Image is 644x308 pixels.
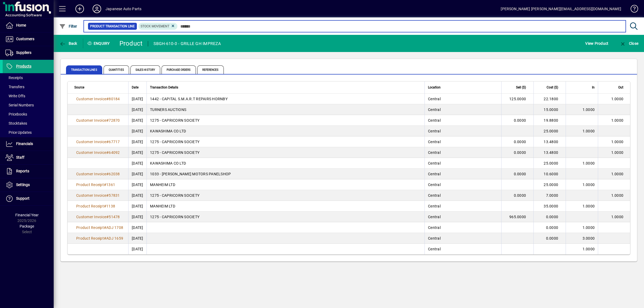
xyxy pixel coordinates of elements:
[104,204,106,208] span: #
[128,233,147,244] td: [DATE]
[197,65,224,74] span: References
[583,204,595,208] span: 1.0000
[627,1,637,18] a: Knowledge Base
[501,5,621,13] div: [PERSON_NAME] [PERSON_NAME][EMAIL_ADDRESS][DOMAIN_NAME]
[505,84,531,90] div: Sell ($)
[3,151,54,164] a: Staff
[16,183,30,187] span: Settings
[533,169,566,179] td: 10.6000
[3,128,54,137] a: Price Updates
[106,204,115,208] span: 1138
[3,110,54,119] a: Pricebooks
[611,97,624,101] span: 1.0000
[533,126,566,136] td: 25.0000
[428,204,441,208] span: Central
[16,196,30,201] span: Support
[3,32,54,46] a: Customers
[3,19,54,32] a: Home
[533,222,566,233] td: 0.0000
[58,21,79,31] button: Filter
[584,39,610,48] button: View Product
[428,215,441,219] span: Central
[106,193,109,198] span: #
[109,215,120,219] span: 51478
[428,225,441,230] span: Central
[501,211,533,222] td: 965.0000
[153,39,221,48] div: SBGH-610-0 - GRILLE GH IMPREZA
[428,236,441,240] span: Central
[150,84,178,90] span: Transaction Details
[533,158,566,169] td: 25.0000
[104,225,106,230] span: #
[109,150,120,155] span: 64092
[128,136,147,147] td: [DATE]
[428,193,441,198] span: Central
[74,139,122,145] a: Customer Invoice#67717
[88,4,105,14] button: Profile
[611,193,624,198] span: 1.0000
[501,147,533,158] td: 0.0000
[128,169,147,179] td: [DATE]
[583,225,595,230] span: 1.0000
[90,24,135,29] span: Product Transaction Line
[59,41,77,46] span: Back
[106,150,109,155] span: #
[109,97,120,101] span: 80184
[74,84,84,90] span: Source
[533,147,566,158] td: 13.4800
[74,117,122,123] a: Customer Invoice#72870
[583,107,595,112] span: 1.0000
[428,129,441,133] span: Central
[618,84,623,90] span: Out
[109,193,120,198] span: 57831
[533,201,566,211] td: 35.0000
[83,39,115,48] div: Enquiry
[106,183,115,187] span: 1361
[106,97,109,101] span: #
[128,147,147,158] td: [DATE]
[428,84,498,90] div: Location
[16,37,34,41] span: Customers
[428,118,441,123] span: Central
[132,84,143,90] div: Date
[501,190,533,201] td: 0.0000
[611,118,624,123] span: 1.0000
[583,129,595,133] span: 1.0000
[74,192,122,198] a: Customer Invoice#57831
[104,183,106,187] span: #
[533,104,566,115] td: 15.0000
[533,179,566,190] td: 25.0000
[3,101,54,110] a: Serial Numbers
[109,118,120,123] span: 72870
[501,169,533,179] td: 0.0000
[76,118,106,123] span: Customer Invoice
[74,225,125,231] a: Product Receipt#ADJ 1708
[104,236,106,240] span: #
[583,183,595,187] span: 1.0000
[428,183,441,187] span: Central
[611,215,624,219] span: 1.0000
[128,158,147,169] td: [DATE]
[533,136,566,147] td: 13.4800
[130,65,160,74] span: Sales History
[533,233,566,244] td: 0.0000
[147,104,425,115] td: TURNERS AUCTIONS
[3,73,54,82] a: Receipts
[583,236,595,240] span: 3.0000
[20,224,34,228] span: Package
[147,211,425,222] td: 1275 - CAPRICORN SOCIETY
[5,103,34,107] span: Serial Numbers
[16,155,24,159] span: Staff
[71,4,88,14] button: Add
[138,23,178,30] mat-chip: Product Transaction Type: Stock movement
[16,64,31,68] span: Products
[533,211,566,222] td: 0.0000
[547,84,558,90] span: Cost ($)
[106,225,123,230] span: ADJ 1708
[533,115,566,126] td: 19.8800
[54,39,83,48] app-page-header-button: Back
[3,119,54,128] a: Stocktakes
[618,39,640,48] button: Close
[3,82,54,91] a: Transfers
[128,201,147,211] td: [DATE]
